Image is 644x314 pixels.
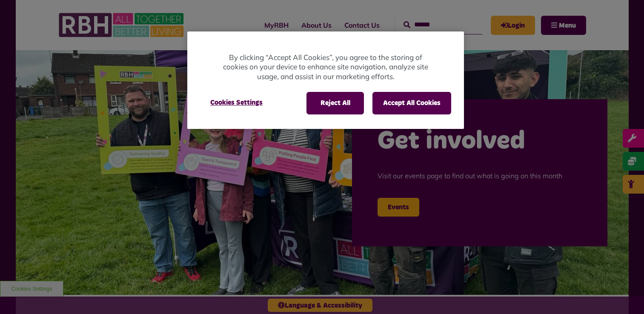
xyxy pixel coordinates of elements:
[372,92,451,114] button: Accept All Cookies
[306,92,364,114] button: Reject All
[221,53,430,82] p: By clicking “Accept All Cookies”, you agree to the storing of cookies on your device to enhance s...
[187,31,464,129] div: Privacy
[200,92,273,113] button: Cookies Settings
[187,31,464,129] div: Cookie banner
